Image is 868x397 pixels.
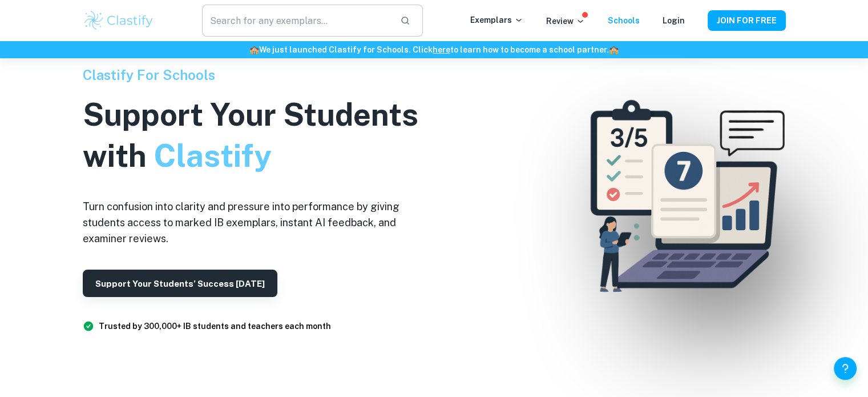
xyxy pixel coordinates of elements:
h6: Turn confusion into clarity and pressure into performance by giving students access to marked IB ... [83,199,437,247]
img: Clastify For Schools Hero [568,83,798,314]
h6: Clastify For Schools [83,65,437,85]
h1: Support Your Students with [83,94,437,177]
h6: We just launched Clastify for Schools. Click to learn how to become a school partner. [2,43,866,56]
a: Schools [608,16,640,25]
img: Clastify logo [83,9,155,32]
button: Help and Feedback [834,357,857,380]
h6: Trusted by 300,000+ IB students and teachers each month [99,320,331,332]
span: 🏫 [249,45,259,54]
p: Review [546,15,585,27]
a: here [433,45,450,54]
button: JOIN FOR FREE [708,10,786,31]
span: 🏫 [609,45,619,54]
button: Support Your Students’ Success [DATE] [83,270,277,297]
span: Clastify [154,138,271,174]
input: Search for any exemplars... [202,5,390,37]
a: Login [663,16,685,25]
p: Exemplars [470,14,523,26]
